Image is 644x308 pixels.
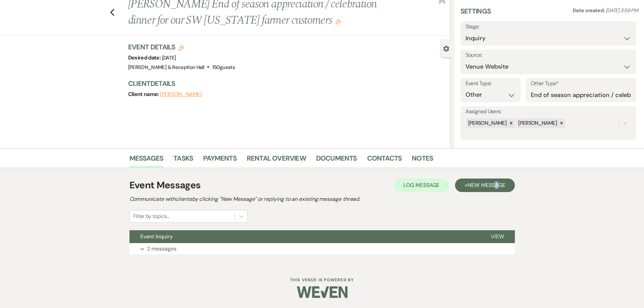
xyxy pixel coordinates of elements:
[403,182,439,189] span: Log Message
[606,7,638,14] span: [DATE] 3:58 PM
[394,179,449,192] button: Log Message
[128,54,162,61] span: Desired date:
[133,212,169,220] div: Filter by topics...
[128,42,235,52] h3: Event Details
[466,22,631,32] label: Stage:
[173,153,193,168] a: Tasks
[466,50,631,60] label: Source:
[147,244,176,253] p: 2 messages
[468,182,505,189] span: New Message
[247,153,306,168] a: Rental Overview
[128,64,205,71] span: [PERSON_NAME] & Reception Hall
[128,79,444,88] h3: Client Details
[129,178,201,192] h1: Event Messages
[367,153,402,168] a: Contacts
[466,107,631,117] label: Assigned Users:
[128,91,160,98] span: Client name:
[129,243,515,255] button: 2 messages
[480,230,515,243] button: View
[160,92,202,97] button: [PERSON_NAME]
[129,153,164,168] a: Messages
[455,179,515,192] button: +New Message
[335,19,341,25] button: Edit
[129,195,515,203] h2: Communicate with clients by clicking "New Message" or replying to an existing message thread.
[140,233,173,240] span: Event Inquiry
[203,153,237,168] a: Payments
[316,153,357,168] a: Documents
[531,79,631,89] label: Other Type*
[443,45,449,51] button: Close lead details
[466,118,508,128] div: [PERSON_NAME]
[162,54,176,61] span: [DATE]
[491,233,504,240] span: View
[460,6,491,21] h3: Settings
[466,79,516,89] label: Event Type:
[573,7,606,14] span: Date created:
[212,64,235,71] span: 150 guests
[516,118,558,128] div: [PERSON_NAME]
[412,153,433,168] a: Notes
[129,230,480,243] button: Event Inquiry
[297,280,348,304] img: Weven Logo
